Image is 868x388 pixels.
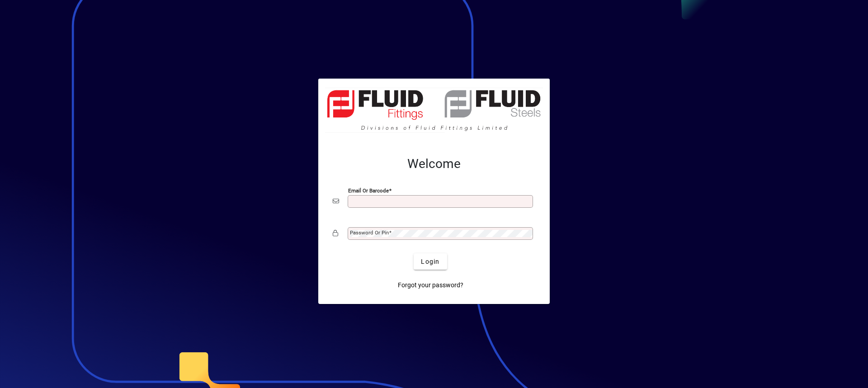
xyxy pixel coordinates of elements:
[350,229,389,236] mat-label: Password or Pin
[398,280,463,290] span: Forgot your password?
[348,187,389,194] mat-label: Email or Barcode
[421,257,439,266] span: Login
[414,253,447,270] button: Login
[333,156,535,172] h2: Welcome
[394,277,467,293] a: Forgot your password?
